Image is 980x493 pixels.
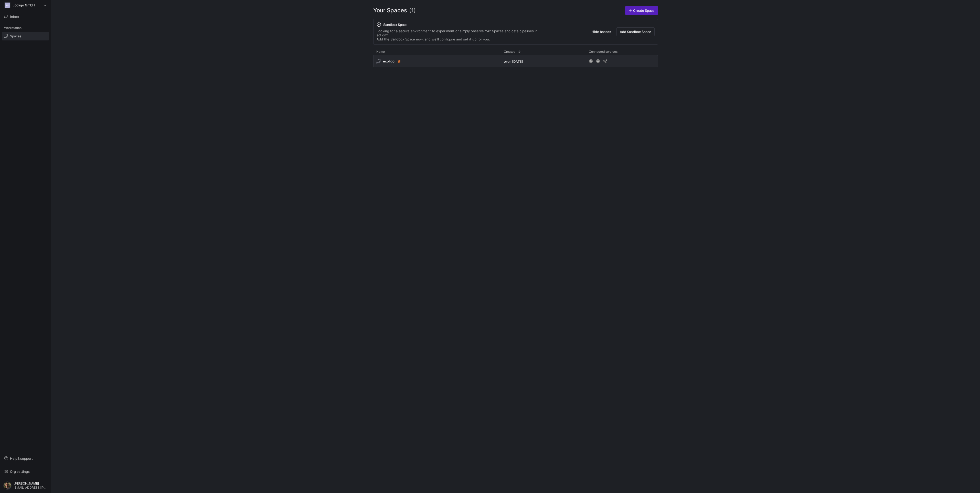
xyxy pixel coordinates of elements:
span: Hide banner [592,30,611,34]
span: Created [504,50,515,53]
span: Spaces [10,34,22,38]
div: Press SPACE to select this row. [373,55,658,69]
span: Add Sandbox Space [620,30,651,34]
span: Your Spaces [373,6,407,15]
span: Create Space [633,8,655,13]
span: over [DATE] [504,59,523,63]
span: [EMAIL_ADDRESS][PERSON_NAME][DOMAIN_NAME] [14,486,48,489]
div: Workstation [2,24,49,32]
a: Spaces [2,32,49,40]
button: Inbox [2,12,49,21]
span: Help & support [10,456,33,460]
span: Sandbox Space [383,23,408,27]
button: Hide banner [588,27,614,36]
button: Help& support [2,454,49,463]
img: https://storage.googleapis.com/y42-prod-data-exchange/images/7e7RzXvUWcEhWhf8BYUbRCghczaQk4zBh2Nv... [3,481,12,490]
span: Inbox [10,15,19,19]
div: EG [5,3,10,8]
button: Org settings [2,467,49,476]
span: [PERSON_NAME] [14,482,48,485]
span: ecoligo [383,59,395,63]
button: https://storage.googleapis.com/y42-prod-data-exchange/images/7e7RzXvUWcEhWhf8BYUbRCghczaQk4zBh2Nv... [2,480,49,491]
span: Org settings [10,469,30,474]
button: Add Sandbox Space [616,27,655,36]
a: Org settings [2,470,49,474]
span: Name [376,50,385,53]
a: Create Space [625,6,658,15]
span: (1) [409,6,416,15]
div: Looking for a secure environment to experiment or simply observe Y42 Spaces and data pipelines in... [377,29,548,41]
span: Connected services [589,50,617,53]
span: Ecoligo GmbH [13,3,35,7]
